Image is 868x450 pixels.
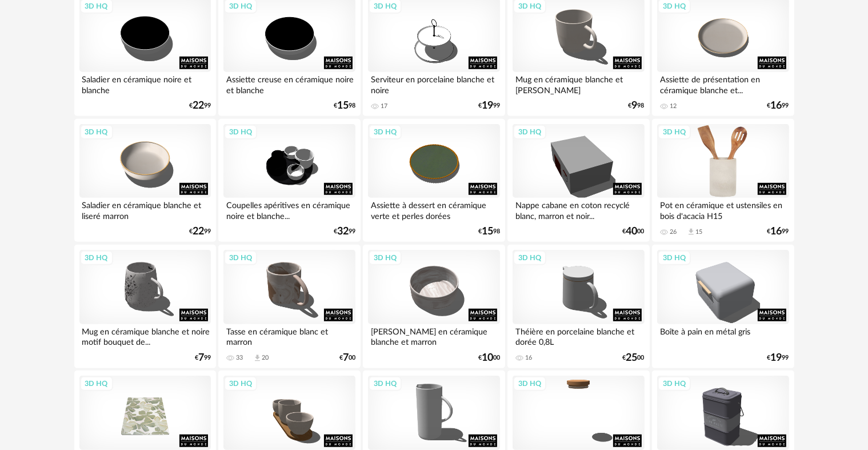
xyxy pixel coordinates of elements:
[368,198,499,221] div: Assiette à dessert en céramique verte et perles dorées
[771,228,782,236] span: 16
[626,228,638,236] span: 40
[189,228,211,236] div: € 99
[198,354,204,362] span: 7
[771,354,782,362] span: 19
[224,376,257,391] div: 3D HQ
[224,125,257,140] div: 3D HQ
[623,354,645,362] div: € 00
[482,354,493,362] span: 10
[513,198,644,221] div: Nappe cabane en coton recyclé blanc, marron et noir...
[771,102,782,110] span: 16
[189,102,211,110] div: € 99
[478,228,500,236] div: € 98
[339,354,355,362] div: € 00
[623,228,645,236] div: € 00
[507,119,649,242] a: 3D HQ Nappe cabane en coton recyclé blanc, marron et noir... €4000
[253,354,262,363] span: Download icon
[695,228,702,236] div: 15
[657,198,789,221] div: Pot en céramique et ustensiles en bois d'acacia H15
[79,72,211,95] div: Saladier en céramique noire et blanche
[658,376,691,391] div: 3D HQ
[80,250,113,265] div: 3D HQ
[507,245,649,368] a: 3D HQ Théière en porcelaine blanche et dorée 0,8L 16 €2500
[670,102,677,110] div: 12
[652,119,794,242] a: 3D HQ Pot en céramique et ustensiles en bois d'acacia H15 26 Download icon 15 €1699
[626,354,638,362] span: 25
[334,102,355,110] div: € 98
[80,376,113,391] div: 3D HQ
[79,324,211,347] div: Mug en céramique blanche et noire motif bouquet de...
[218,245,360,368] a: 3D HQ Tasse en céramique blanc et marron 33 Download icon 20 €700
[632,102,638,110] span: 9
[236,354,243,362] div: 33
[369,250,402,265] div: 3D HQ
[478,354,500,362] div: € 00
[629,102,645,110] div: € 98
[478,102,500,110] div: € 99
[513,376,546,391] div: 3D HQ
[337,228,349,236] span: 32
[74,119,216,242] a: 3D HQ Saladier en céramique blanche et liseré marron €2299
[223,72,355,95] div: Assiette creuse en céramique noire et blanche
[368,72,499,95] div: Serviteur en porcelaine blanche et noire
[369,376,402,391] div: 3D HQ
[767,354,789,362] div: € 99
[525,354,532,362] div: 16
[482,102,493,110] span: 19
[513,250,546,265] div: 3D HQ
[767,228,789,236] div: € 99
[657,324,789,347] div: Boîte à pain en métal gris
[223,324,355,347] div: Tasse en céramique blanc et marron
[363,245,505,368] a: 3D HQ [PERSON_NAME] en céramique blanche et marron €1000
[657,72,789,95] div: Assiette de présentation en céramique blanche et...
[687,228,695,236] span: Download icon
[195,354,211,362] div: € 99
[224,250,257,265] div: 3D HQ
[218,119,360,242] a: 3D HQ Coupelles apéritives en céramique noire et blanche... €3299
[193,228,204,236] span: 22
[262,354,269,362] div: 20
[337,102,349,110] span: 15
[652,245,794,368] a: 3D HQ Boîte à pain en métal gris €1999
[513,125,546,140] div: 3D HQ
[369,125,402,140] div: 3D HQ
[670,228,677,236] div: 26
[334,228,355,236] div: € 99
[80,125,113,140] div: 3D HQ
[223,198,355,221] div: Coupelles apéritives en céramique noire et blanche...
[381,102,387,110] div: 17
[658,125,691,140] div: 3D HQ
[79,198,211,221] div: Saladier en céramique blanche et liseré marron
[482,228,493,236] span: 15
[513,324,644,347] div: Théière en porcelaine blanche et dorée 0,8L
[658,250,691,265] div: 3D HQ
[193,102,204,110] span: 22
[767,102,789,110] div: € 99
[513,72,644,95] div: Mug en céramique blanche et [PERSON_NAME]
[368,324,499,347] div: [PERSON_NAME] en céramique blanche et marron
[343,354,349,362] span: 7
[363,119,505,242] a: 3D HQ Assiette à dessert en céramique verte et perles dorées €1598
[74,245,216,368] a: 3D HQ Mug en céramique blanche et noire motif bouquet de... €799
